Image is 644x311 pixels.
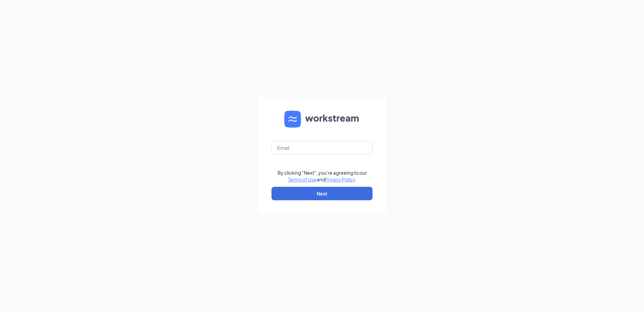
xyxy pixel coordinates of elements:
input: Email [271,141,373,154]
button: Next [271,187,373,200]
a: Privacy Policy [325,176,355,182]
a: Terms of Use [288,176,317,182]
div: By clicking "Next", you're agreeing to our and . [278,169,367,183]
img: WS logo and Workstream text [284,111,360,128]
